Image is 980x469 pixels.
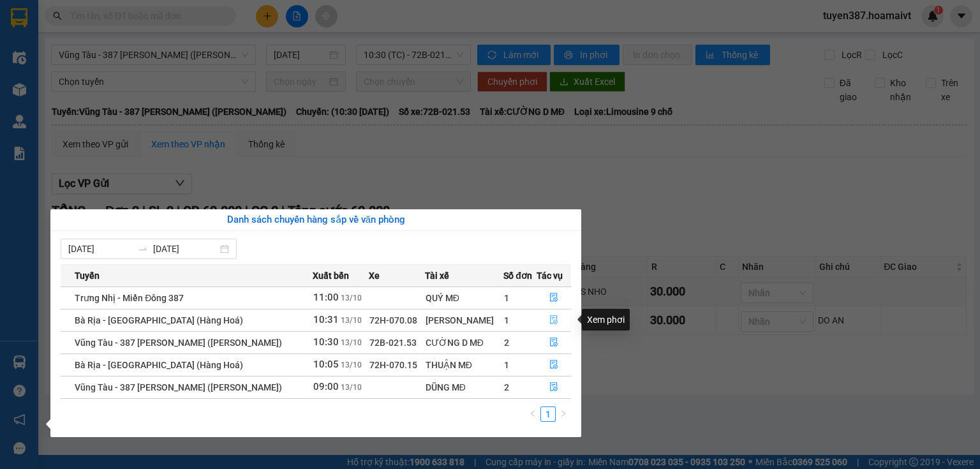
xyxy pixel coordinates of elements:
[525,406,540,422] li: Previous Page
[313,269,349,283] span: Xuất bến
[138,244,148,254] span: swap-right
[109,11,198,26] div: Bình Giã
[504,293,509,303] span: 1
[138,244,148,254] span: to
[11,11,100,26] div: 167 QL13
[75,315,243,325] span: Bà Rịa - [GEOGRAPHIC_DATA] (Hàng Hoá)
[537,355,570,375] button: file-done
[109,26,198,41] div: tuan anh hm
[75,293,184,303] span: Trưng Nhị - Miền Đông 387
[549,293,558,303] span: file-done
[369,315,417,325] span: 72H-070.08
[369,360,417,370] span: 72H-070.15
[369,269,380,283] span: Xe
[549,338,558,348] span: file-done
[426,291,503,305] div: QUÝ MĐ
[426,380,503,394] div: DŨNG MĐ
[341,361,362,369] span: 13/10
[556,406,571,422] button: right
[503,269,532,283] span: Số đơn
[556,406,571,422] li: Next Page
[109,12,140,26] span: Nhận:
[504,360,509,370] span: 1
[341,316,362,325] span: 13/10
[537,310,570,331] button: file-done
[109,41,198,59] div: 0939200200
[108,93,198,124] div: ĐBL10250680
[537,269,563,283] span: Tác vụ
[549,360,558,370] span: file-done
[61,212,571,228] div: Danh sách chuyến hàng sắp về văn phòng
[153,242,218,256] input: Đến ngày
[426,358,503,372] div: THUẬN MĐ
[313,314,339,325] span: 10:31
[11,68,198,84] div: Tên hàng: kien ( : 2 )
[426,336,503,350] div: CƯỜNG D MĐ
[549,315,558,325] span: file-done
[541,407,555,421] a: 1
[560,410,567,417] span: right
[529,410,537,417] span: left
[525,406,540,422] button: left
[504,338,509,348] span: 2
[549,382,558,392] span: file-done
[75,360,243,370] span: Bà Rịa - [GEOGRAPHIC_DATA] (Hàng Hoá)
[75,338,282,348] span: Vũng Tàu - 387 [PERSON_NAME] ([PERSON_NAME])
[341,338,362,347] span: 13/10
[313,359,339,370] span: 10:05
[537,332,570,353] button: file-done
[537,377,570,398] button: file-done
[75,382,282,392] span: Vũng Tàu - 387 [PERSON_NAME] ([PERSON_NAME])
[313,292,339,303] span: 11:00
[313,336,339,348] span: 10:30
[11,41,100,59] div: 0907200200
[369,338,417,348] span: 72B-021.53
[11,12,31,26] span: Gửi:
[504,315,509,325] span: 1
[11,26,100,41] div: vp 1760ql o 13
[68,242,133,256] input: Từ ngày
[75,269,100,283] span: Tuyến
[582,309,630,331] div: Xem phơi
[313,381,339,392] span: 09:00
[426,313,503,327] div: [PERSON_NAME]
[341,294,362,302] span: 13/10
[112,67,129,85] span: SL
[341,383,362,392] span: 13/10
[504,382,509,392] span: 2
[425,269,449,283] span: Tài xế
[537,288,570,308] button: file-done
[540,406,556,422] li: 1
